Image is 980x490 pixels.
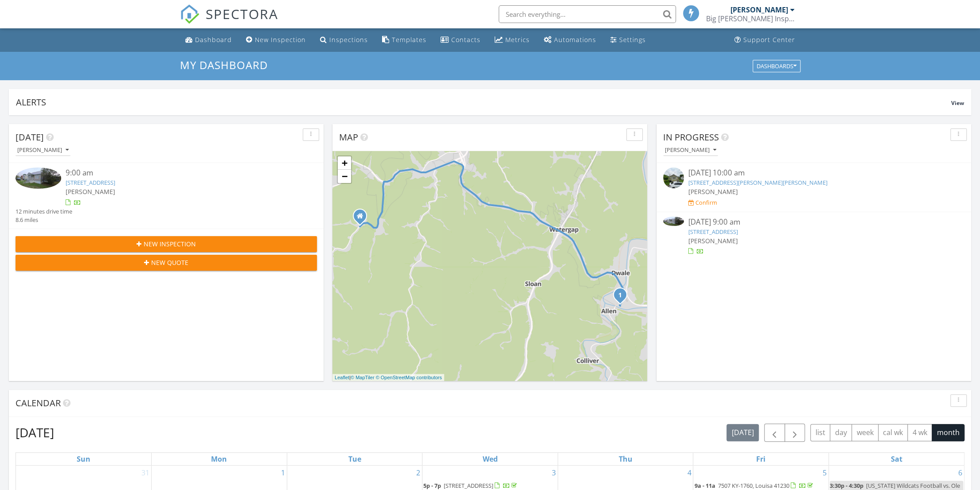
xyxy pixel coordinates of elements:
[16,167,61,189] img: 9542269%2Freports%2F56bbbc67-f07d-454f-aeb9-e49e04b2ac30%2Fcover_photos%2FsFQlErOjSFMsLSqAqIyk%2F...
[182,32,235,48] a: Dashboard
[726,424,759,441] button: [DATE]
[851,424,878,441] button: week
[16,216,72,224] div: 8.6 miles
[66,167,292,179] div: 9:00 am
[66,179,115,187] a: [STREET_ADDRESS]
[75,453,92,465] a: Sunday
[206,4,278,23] span: SPECTORA
[16,144,70,156] button: [PERSON_NAME]
[180,58,268,72] span: My Dashboard
[144,239,196,249] span: New Inspection
[618,292,622,299] i: 1
[688,217,940,228] div: [DATE] 9:00 am
[376,375,442,380] a: © OpenStreetMap contributors
[16,96,951,108] div: Alerts
[451,35,480,44] div: Contacts
[688,237,738,245] span: [PERSON_NAME]
[754,453,767,465] a: Friday
[878,424,908,441] button: cal wk
[663,217,964,256] a: [DATE] 9:00 am [STREET_ADDRESS] [PERSON_NAME]
[480,453,499,465] a: Wednesday
[620,295,625,300] div: 105 River Run, Allen City, KY 41601
[706,14,795,23] div: Big Sandy Inspections
[16,207,72,216] div: 12 minutes drive time
[16,397,61,409] span: Calendar
[338,156,351,170] a: Zoom in
[685,466,693,480] a: Go to September 4, 2025
[730,5,788,14] div: [PERSON_NAME]
[688,167,940,179] div: [DATE] 10:00 am
[619,35,646,44] div: Settings
[731,32,799,48] a: Support Center
[423,482,441,490] span: 5p - 7p
[255,35,306,44] div: New Inspection
[951,99,964,107] span: View
[718,482,789,490] span: 7507 KY-1760, Louisa 41230
[688,187,738,196] span: [PERSON_NAME]
[338,170,351,183] a: Zoom out
[810,424,830,441] button: list
[392,35,426,44] div: Templates
[554,35,596,44] div: Automations
[444,482,493,490] span: [STREET_ADDRESS]
[491,32,533,48] a: Metrics
[335,375,349,380] a: Leaflet
[316,32,371,48] a: Inspections
[414,466,422,480] a: Go to September 2, 2025
[195,35,232,44] div: Dashboard
[821,466,828,480] a: Go to September 5, 2025
[16,236,317,252] button: New Inspection
[279,466,287,480] a: Go to September 1, 2025
[151,258,188,267] span: New Quote
[663,167,964,207] a: [DATE] 10:00 am [STREET_ADDRESS][PERSON_NAME][PERSON_NAME] [PERSON_NAME] Confirm
[339,131,358,143] span: Map
[329,35,368,44] div: Inspections
[16,167,317,224] a: 9:00 am [STREET_ADDRESS] [PERSON_NAME] 12 minutes drive time 8.6 miles
[499,5,676,23] input: Search everything...
[764,424,785,442] button: Previous month
[688,228,738,236] a: [STREET_ADDRESS]
[830,482,863,490] span: 3:30p - 4:30p
[694,482,715,490] span: 9a - 11a
[957,466,964,480] a: Go to September 6, 2025
[688,198,717,207] a: Confirm
[785,424,805,442] button: Next month
[66,187,115,196] span: [PERSON_NAME]
[437,32,484,48] a: Contacts
[743,35,795,44] div: Support Center
[830,424,852,441] button: day
[423,482,519,490] a: 5p - 7p [STREET_ADDRESS]
[607,32,649,48] a: Settings
[180,12,278,31] a: SPECTORA
[332,374,444,381] div: |
[351,375,375,380] a: © MapTiler
[346,453,363,465] a: Tuesday
[140,466,151,480] a: Go to August 31, 2025
[663,217,684,226] img: 9542269%2Freports%2F56bbbc67-f07d-454f-aeb9-e49e04b2ac30%2Fcover_photos%2FsFQlErOjSFMsLSqAqIyk%2F...
[180,4,199,24] img: The Best Home Inspection Software - Spectora
[932,424,964,441] button: month
[757,63,796,69] div: Dashboards
[663,131,719,143] span: In Progress
[505,35,530,44] div: Metrics
[665,147,716,153] div: [PERSON_NAME]
[663,167,684,188] img: streetview
[550,466,558,480] a: Go to September 3, 2025
[617,453,634,465] a: Thursday
[688,179,828,187] a: [STREET_ADDRESS][PERSON_NAME][PERSON_NAME]
[242,32,309,48] a: New Inspection
[663,144,718,156] button: [PERSON_NAME]
[694,482,814,490] a: 9a - 11a 7507 KY-1760, Louisa 41230
[379,32,430,48] a: Templates
[360,216,365,221] div: 2536 KY RT 404, Prestonsburg KY 41653
[753,60,800,72] button: Dashboards
[16,131,44,143] span: [DATE]
[17,147,69,153] div: [PERSON_NAME]
[209,453,229,465] a: Monday
[16,424,54,441] h2: [DATE]
[907,424,932,441] button: 4 wk
[695,199,717,206] div: Confirm
[540,32,600,48] a: Automations (Basic)
[16,255,317,271] button: New Quote
[889,453,904,465] a: Saturday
